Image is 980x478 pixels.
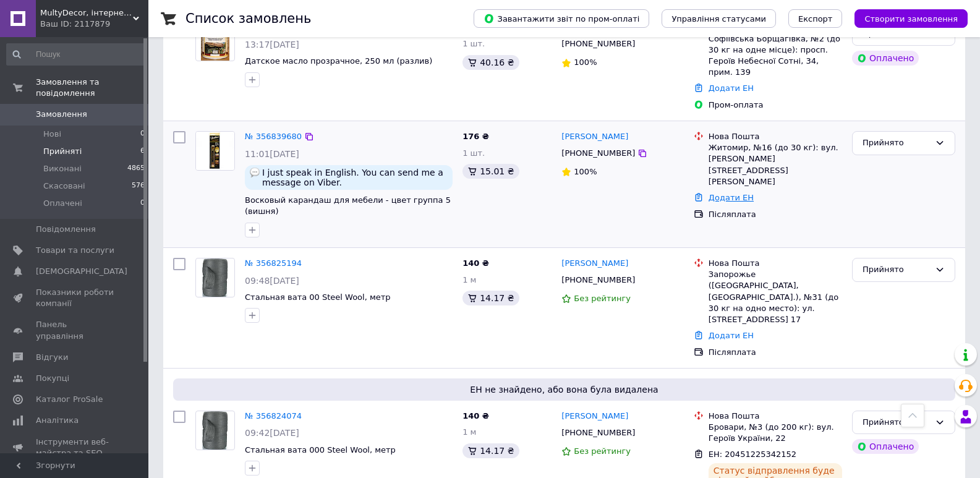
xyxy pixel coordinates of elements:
h1: Список замовлень [185,11,311,26]
span: 0 [140,129,145,140]
div: Післяплата [709,347,842,358]
div: 40.16 ₴ [462,55,519,70]
span: ЕН не знайдено, або вона була видалена [178,383,950,396]
div: Нова Пошта [709,411,842,422]
span: 09:42[DATE] [245,428,299,438]
a: Додати ЕН [709,331,754,340]
span: Створити замовлення [864,14,958,23]
span: Виконані [43,163,82,174]
span: Нові [43,129,61,140]
span: Покупці [36,373,69,384]
span: Показники роботи компанії [36,287,114,309]
span: 576 [132,181,145,192]
div: Нова Пошта [709,131,842,142]
div: Житомир, №16 (до 30 кг): вул. [PERSON_NAME][STREET_ADDRESS][PERSON_NAME] [709,142,842,187]
span: Панель управління [36,319,114,341]
div: Запорожье ([GEOGRAPHIC_DATA], [GEOGRAPHIC_DATA].), №31 (до 30 кг на одно место): ул. [STREET_ADDR... [709,269,842,325]
div: Ваш ID: 2117879 [40,19,148,30]
span: Товари та послуги [36,245,114,256]
span: I just speak in English. You can send me a message on Viber. [262,168,448,187]
div: 14.17 ₴ [462,291,519,305]
img: Фото товару [196,132,234,170]
a: Створити замовлення [842,14,968,23]
span: Каталог ProSale [36,394,103,405]
span: 176 ₴ [462,132,489,141]
div: Прийнято [863,263,930,276]
span: 4865 [127,163,145,174]
span: 140 ₴ [462,258,489,268]
span: Замовлення та повідомлення [36,77,148,99]
span: Експорт [798,14,833,23]
a: Фото товару [195,131,235,171]
span: 11:01[DATE] [245,149,299,159]
a: Стальная вата 000 Steel Wool, метр [245,445,396,455]
span: Завантажити звіт по пром-оплаті [484,13,639,24]
a: [PERSON_NAME] [561,411,628,422]
span: Інструменти веб-майстра та SEO [36,437,114,459]
img: Фото товару [202,411,228,450]
span: Відгуки [36,352,68,363]
span: 09:48[DATE] [245,276,299,286]
a: Фото товару [195,22,235,61]
span: [DEMOGRAPHIC_DATA] [36,266,127,277]
span: 13:17[DATE] [245,40,299,49]
span: 140 ₴ [462,411,489,420]
span: Прийняті [43,146,82,157]
a: [PERSON_NAME] [561,258,628,270]
div: 15.01 ₴ [462,164,519,179]
a: Фото товару [195,411,235,450]
span: MultyDecor, інтернет-магазин [40,7,133,19]
div: Бровари, №3 (до 200 кг): вул. Героїв України, 22 [709,422,842,444]
a: [PERSON_NAME] [561,131,628,143]
img: :speech_balloon: [250,168,260,177]
div: Прийнято [863,416,930,429]
button: Управління статусами [662,9,776,28]
div: [PHONE_NUMBER] [559,272,637,288]
a: № 356824074 [245,411,302,420]
img: Фото товару [202,258,228,297]
button: Завантажити звіт по пром-оплаті [474,9,649,28]
button: Створити замовлення [854,9,968,28]
img: Фото товару [201,22,229,61]
a: № 356839680 [245,132,302,141]
span: Повідомлення [36,224,96,235]
a: Датское масло прозрачное, 250 мл (разлив) [245,56,432,66]
a: Восковый карандаш для мебели - цвет группа 5 (вишня) [245,195,451,216]
div: Нова Пошта [709,258,842,269]
div: Післяплата [709,209,842,220]
span: 100% [574,58,597,67]
span: ЕН: 20451225342152 [709,450,796,459]
div: Оплачено [852,439,919,454]
a: № 356825194 [245,258,302,268]
div: Софіївська Борщагівка, №2 (до 30 кг на одне місце): просп. Героїв Небесної Сотні, 34, прим. 139 [709,33,842,79]
span: 1 м [462,275,476,284]
a: Стальная вата 00 Steel Wool, метр [245,292,391,302]
div: Пром-оплата [709,100,842,111]
div: Оплачено [852,51,919,66]
span: Без рейтингу [574,294,631,303]
span: Управління статусами [671,14,766,23]
a: Додати ЕН [709,193,754,202]
div: 14.17 ₴ [462,443,519,458]
input: Пошук [6,43,146,66]
span: Без рейтингу [574,446,631,456]
span: 100% [574,167,597,176]
span: 1 шт. [462,39,485,48]
span: Оплачені [43,198,82,209]
a: Фото товару [195,258,235,297]
div: [PHONE_NUMBER] [559,425,637,441]
span: 1 шт. [462,148,485,158]
button: Експорт [788,9,843,28]
div: [PHONE_NUMBER] [559,36,637,52]
div: Прийнято [863,137,930,150]
span: Скасовані [43,181,85,192]
span: Замовлення [36,109,87,120]
div: [PHONE_NUMBER] [559,145,637,161]
span: 1 м [462,427,476,437]
a: Додати ЕН [709,83,754,93]
span: 6 [140,146,145,157]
